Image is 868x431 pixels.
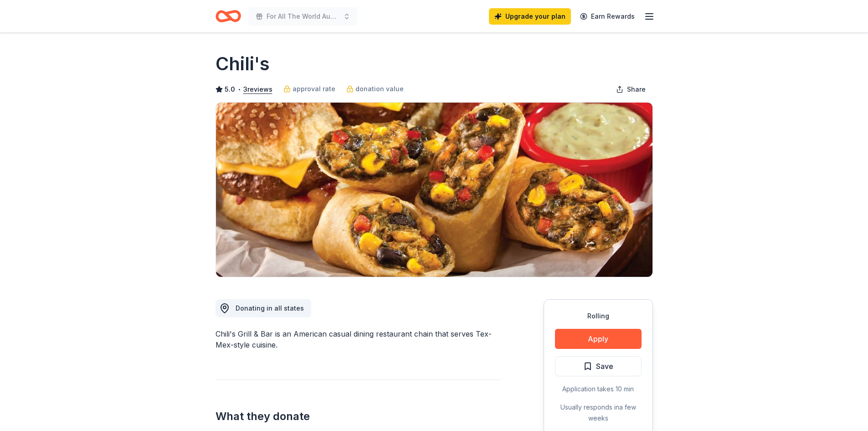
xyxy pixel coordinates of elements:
[355,83,404,94] span: donation value
[293,83,335,94] span: approval rate
[555,311,642,322] div: Rolling
[237,86,241,93] span: •
[283,83,335,94] a: approval rate
[216,409,500,424] h2: What they donate
[216,5,241,27] a: Home
[216,103,652,277] img: Image for Chili's
[267,11,339,22] span: For All The World Auction Extravaganza
[575,8,640,25] a: Earn Rewards
[248,7,358,26] button: For All The World Auction Extravaganza
[627,84,646,95] span: Share
[225,84,235,95] span: 5.0
[489,8,571,25] a: Upgrade your plan
[555,384,642,395] div: Application takes 10 min
[216,328,500,350] div: Chili's Grill & Bar is an American casual dining restaurant chain that serves Tex-Mex-style cuisine.
[596,360,613,372] span: Save
[555,402,642,424] div: Usually responds in a few weeks
[236,304,304,312] span: Donating in all states
[609,80,653,99] button: Share
[346,83,404,94] a: donation value
[555,329,642,349] button: Apply
[243,84,272,95] button: 3reviews
[555,356,642,376] button: Save
[216,51,270,77] h1: Chili's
